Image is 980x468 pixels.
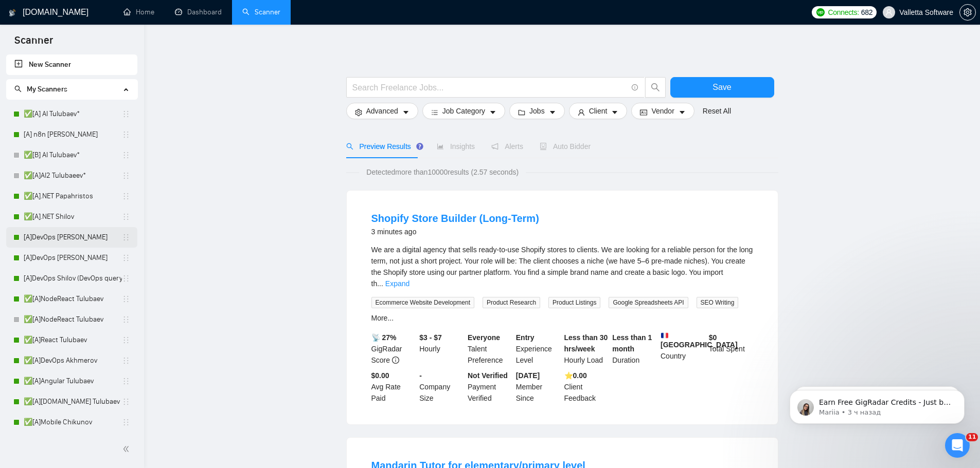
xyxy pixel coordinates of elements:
a: ✅[A]React Tulubaev [24,330,122,350]
span: user [885,9,893,16]
span: Preview Results [346,142,420,151]
span: holder [122,295,130,303]
button: idcardVendorcaret-down [631,103,694,119]
b: ⭐️ 0.00 [564,371,587,380]
span: holder [122,172,130,180]
a: ✅[A]Mobile Chikunov [24,412,122,433]
button: userClientcaret-down [569,103,628,119]
span: holder [122,398,130,406]
a: ✅[A].NET Shilov [24,207,122,227]
span: Save [712,81,731,93]
span: My Scanners [27,85,67,93]
span: ... [377,279,383,288]
div: Duration [610,332,658,366]
span: Jobs [529,105,545,117]
a: homeHome [123,8,154,16]
span: Auto Bidder [540,142,591,151]
span: caret-down [679,108,686,116]
div: 3 minutes ago [371,226,539,238]
a: [A] n8n [PERSON_NAME] [24,124,122,145]
span: holder [122,233,130,241]
input: Search Freelance Jobs... [352,81,627,94]
li: [A]DevOps Akhmerov [6,227,137,248]
span: bars [431,108,438,116]
span: 11 [966,433,978,441]
span: holder [122,377,130,385]
a: Expand [385,279,409,288]
a: dashboardDashboard [175,8,222,16]
span: Detected more than 10000 results (2.57 seconds) [359,166,526,178]
span: double-left [122,444,133,454]
b: [GEOGRAPHIC_DATA] [661,332,738,349]
a: ✅[B] AI Tulubaev* [24,145,122,165]
span: holder [122,315,130,324]
button: barsJob Categorycaret-down [422,103,505,119]
div: Client Feedback [562,370,611,404]
span: idcard [640,108,647,116]
a: [A]DevOps Shilov (DevOps query) [24,268,122,289]
b: - [419,371,422,380]
span: Advanced [366,105,398,117]
span: Job Category [442,105,485,117]
span: robot [540,143,547,150]
li: ✅[A].NET Papahristos [6,186,137,207]
span: holder [122,192,130,200]
div: Experience Level [514,332,562,366]
span: user [578,108,585,116]
span: holder [122,213,130,221]
span: caret-down [611,108,618,116]
span: Product Research [483,297,540,308]
span: info-circle [392,357,399,364]
div: Hourly [417,332,466,366]
span: Vendor [651,105,674,117]
span: caret-down [489,108,496,116]
span: caret-down [402,108,409,116]
div: Hourly Load [562,332,611,366]
b: $ 0 [709,333,717,342]
div: Total Spent [707,332,755,366]
a: [A]DevOps [PERSON_NAME] [24,227,122,248]
a: searchScanner [242,8,280,16]
li: New Scanner [6,54,137,75]
span: info-circle [632,84,638,91]
a: Reset All [703,105,731,117]
button: settingAdvancedcaret-down [346,103,418,119]
span: holder [122,336,130,344]
div: Avg Rate Paid [369,370,418,404]
span: caret-down [549,108,556,116]
span: My Scanners [14,85,67,93]
img: logo [9,5,16,21]
b: $0.00 [371,371,389,380]
div: We are a digital agency that sells ready-to-use Shopify stores to clients. We are looking for a r... [371,244,753,289]
li: ✅[A]Angular Tulubaev [6,371,137,391]
div: GigRadar Score [369,332,418,366]
b: Entry [516,333,534,342]
span: Insights [437,142,475,151]
div: Company Size [417,370,466,404]
span: Google Spreadsheets API [609,297,688,308]
li: [A]DevOps Shilov (DevOps query) [6,268,137,289]
li: ✅[A]NodeReact Tulubaev [6,309,137,330]
a: Shopify Store Builder (Long-Term) [371,213,539,224]
span: Client [589,105,608,117]
span: 682 [861,7,872,18]
b: $3 - $7 [419,333,442,342]
span: setting [960,8,975,16]
img: upwork-logo.png [816,8,825,16]
button: Save [670,77,774,98]
span: holder [122,130,130,139]
a: ✅[A].NET Papahristos [24,186,122,207]
b: Everyone [468,333,500,342]
span: Product Listings [548,297,600,308]
li: [A]DevOps Shilov [6,248,137,268]
span: holder [122,418,130,426]
li: [A] n8n Chizhevskii [6,124,137,145]
div: Talent Preference [466,332,514,366]
li: ✅[A]React Tulubaev [6,330,137,350]
a: More... [371,314,394,322]
a: ✅[A]NodeReact Tulubaev [24,309,122,330]
a: ✅[A][DOMAIN_NAME] Tulubaev [24,391,122,412]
